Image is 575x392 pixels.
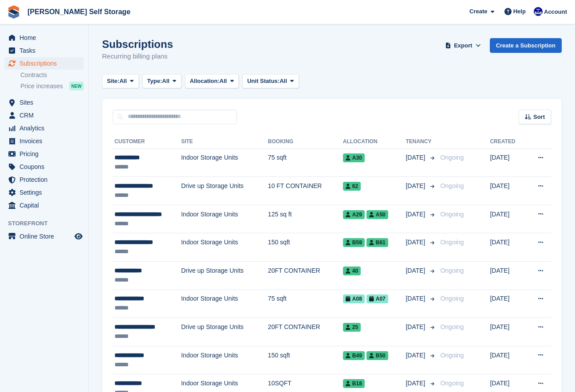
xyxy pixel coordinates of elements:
span: Site: [107,77,119,86]
span: [DATE] [406,294,427,303]
span: B61 [366,238,388,247]
span: A29 [343,210,365,219]
th: Customer [113,135,181,149]
td: Indoor Storage Units [181,346,268,374]
span: CRM [20,109,73,122]
a: menu [4,148,84,160]
span: A08 [343,294,365,303]
td: [DATE] [490,346,525,374]
h1: Subscriptions [102,38,173,50]
a: Preview store [73,231,84,242]
span: 40 [343,267,361,275]
span: Ongoing [440,295,464,302]
a: menu [4,44,84,57]
span: Ongoing [440,352,464,359]
a: menu [4,31,84,44]
span: Home [20,31,73,44]
a: Price increases NEW [20,81,84,91]
a: menu [4,161,84,173]
th: Tenancy [406,135,437,149]
span: B18 [343,379,365,388]
div: NEW [69,82,84,90]
td: 150 sqft [268,233,343,262]
td: [DATE] [490,205,525,233]
td: Drive up Storage Units [181,262,268,290]
span: Ongoing [440,182,464,189]
td: Drive up Storage Units [181,318,268,346]
button: Site: All [102,74,139,89]
td: Drive up Storage Units [181,177,268,205]
a: menu [4,230,84,243]
button: Allocation: All [185,74,239,89]
span: Invoices [20,135,73,147]
button: Type: All [142,74,181,89]
img: Justin Farthing [534,7,543,16]
span: Analytics [20,122,73,134]
span: Sort [533,113,545,122]
a: [PERSON_NAME] Self Storage [24,4,134,19]
span: A50 [366,210,388,219]
a: menu [4,199,84,212]
span: Coupons [20,161,73,173]
span: A30 [343,153,365,162]
span: Ongoing [440,211,464,218]
td: [DATE] [490,262,525,290]
a: menu [4,96,84,109]
span: Protection [20,173,73,186]
a: menu [4,122,84,134]
td: Indoor Storage Units [181,233,268,262]
td: [DATE] [490,233,525,262]
td: 20FT CONTAINER [268,262,343,290]
td: [DATE] [490,177,525,205]
span: [DATE] [406,266,427,275]
span: Storefront [8,219,88,228]
td: 10 FT CONTAINER [268,177,343,205]
th: Site [181,135,268,149]
span: [DATE] [406,210,427,219]
td: [DATE] [490,149,525,177]
span: All [280,77,287,86]
button: Unit Status: All [242,74,299,89]
span: Unit Status: [247,77,280,86]
a: menu [4,57,84,70]
span: Account [544,8,567,16]
a: menu [4,186,84,199]
a: menu [4,135,84,147]
span: Price increases [20,82,63,90]
th: Booking [268,135,343,149]
a: menu [4,109,84,122]
td: 150 sqft [268,346,343,374]
span: Allocation: [190,77,220,86]
span: A07 [366,294,388,303]
td: 125 sq ft [268,205,343,233]
span: All [162,77,169,86]
td: [DATE] [490,290,525,318]
span: [DATE] [406,351,427,360]
td: Indoor Storage Units [181,149,268,177]
span: [DATE] [406,322,427,332]
span: Sites [20,96,73,109]
span: Export [454,41,472,50]
span: Subscriptions [20,57,73,70]
span: 25 [343,323,361,332]
span: Pricing [20,148,73,160]
span: Ongoing [440,323,464,330]
span: Help [513,7,526,16]
td: Indoor Storage Units [181,290,268,318]
span: Ongoing [440,267,464,274]
span: Ongoing [440,154,464,161]
span: B50 [366,351,388,360]
span: [DATE] [406,379,427,388]
span: Ongoing [440,380,464,387]
span: Settings [20,186,73,199]
span: [DATE] [406,153,427,162]
span: Ongoing [440,239,464,246]
a: Create a Subscription [490,38,562,53]
td: 75 sqft [268,290,343,318]
span: B59 [343,238,365,247]
span: [DATE] [406,238,427,247]
td: 20FT CONTAINER [268,318,343,346]
span: B49 [343,351,365,360]
td: 75 sqft [268,149,343,177]
span: All [119,77,127,86]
